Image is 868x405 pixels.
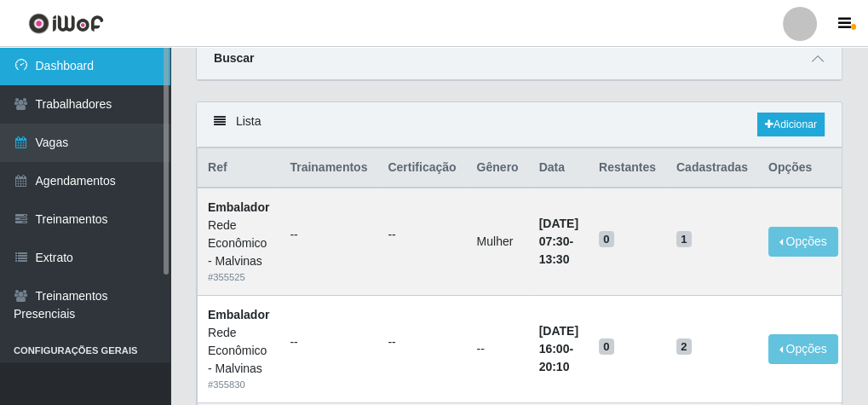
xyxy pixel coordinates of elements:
[197,102,842,148] div: Lista
[377,148,466,188] th: Certificação
[539,324,578,356] time: [DATE] 16:00
[388,333,456,351] ul: --
[589,148,666,188] th: Restantes
[539,252,570,266] time: 13:30
[208,378,269,392] div: # 355830
[290,226,367,244] ul: --
[198,148,280,188] th: Ref
[208,217,269,270] div: Rede Econômico - Malvinas
[539,217,578,248] time: [DATE] 07:30
[676,338,692,356] span: 2
[539,217,578,266] strong: -
[467,148,529,188] th: Gênero
[758,148,848,188] th: Opções
[279,148,377,188] th: Trainamentos
[208,270,269,285] div: # 355525
[676,231,692,248] span: 1
[467,296,529,403] td: --
[214,51,254,65] strong: Buscar
[208,324,269,378] div: Rede Econômico - Malvinas
[768,334,838,364] button: Opções
[28,13,104,34] img: CoreUI Logo
[290,333,367,351] ul: --
[666,148,758,188] th: Cadastradas
[208,200,269,214] strong: Embalador
[599,231,614,248] span: 0
[757,113,825,136] a: Adicionar
[388,226,456,244] ul: --
[539,324,578,373] strong: -
[599,338,614,356] span: 0
[768,227,838,257] button: Opções
[539,360,570,373] time: 20:10
[208,308,269,321] strong: Embalador
[467,188,529,295] td: Mulher
[529,148,589,188] th: Data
